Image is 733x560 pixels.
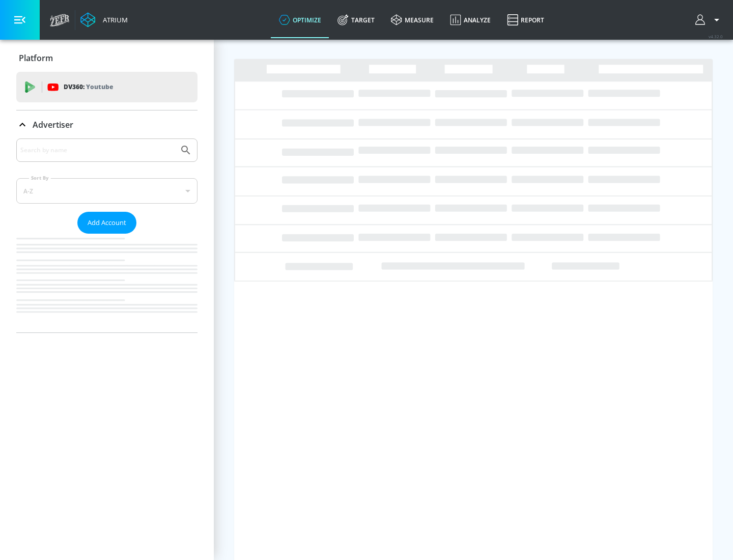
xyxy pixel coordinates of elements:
p: Platform [19,52,53,64]
p: Advertiser [33,119,73,130]
nav: list of Advertiser [16,234,198,332]
div: Advertiser [16,138,198,332]
div: Platform [16,44,198,72]
p: DV360: [64,81,113,93]
button: Add Account [77,212,136,234]
span: Add Account [88,217,126,229]
a: Report [499,2,552,38]
p: Youtube [86,81,113,92]
div: DV360: Youtube [16,72,198,102]
div: A-Z [16,178,198,204]
label: Sort By [29,175,51,181]
a: measure [383,2,442,38]
a: Target [329,2,383,38]
input: Search by name [20,144,175,157]
a: Atrium [80,12,128,27]
div: Advertiser [16,110,198,139]
div: Atrium [99,15,128,24]
span: v 4.32.0 [709,34,723,39]
a: Analyze [442,2,499,38]
a: optimize [271,2,329,38]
